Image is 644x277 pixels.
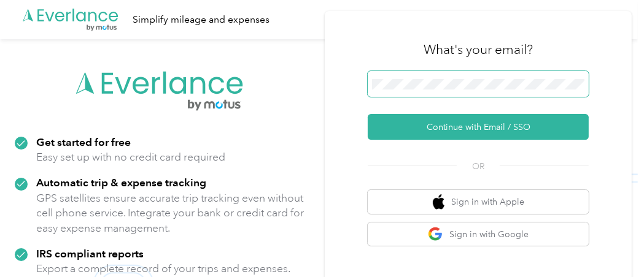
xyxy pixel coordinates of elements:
[36,261,290,276] p: Export a complete record of your trips and expenses.
[457,160,500,173] span: OR
[133,12,270,28] div: Simplify mileage and expenses
[36,191,305,236] p: GPS satellites ensure accurate trip tracking even without cell phone service. Integrate your bank...
[36,247,144,260] strong: IRS compliant reports
[368,190,589,214] button: apple logoSign in with Apple
[424,41,533,58] h3: What's your email?
[36,176,206,189] strong: Automatic trip & expense tracking
[36,135,131,148] strong: Get started for free
[36,150,225,165] p: Easy set up with no credit card required
[368,222,589,246] button: google logoSign in with Google
[433,194,445,210] img: apple logo
[428,227,443,242] img: google logo
[368,114,589,140] button: Continue with Email / SSO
